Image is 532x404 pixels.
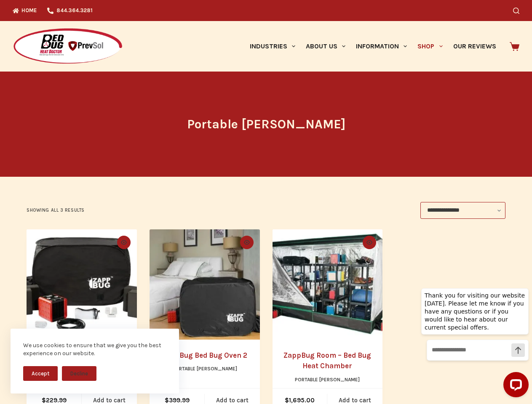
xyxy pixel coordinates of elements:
[412,21,448,72] a: Shop
[23,341,166,358] div: We use cookies to ensure that we give you the best experience on our website.
[62,366,96,381] button: Decline
[351,21,412,72] a: Information
[285,396,289,404] span: $
[414,280,532,404] iframe: LiveChat chat widget
[244,21,501,72] nav: Primary
[117,236,131,249] button: Quick view toggle
[27,229,137,340] a: ZappBug Bed Bug Heater
[363,236,376,249] button: Quick view toggle
[300,21,350,72] a: About Us
[23,366,58,381] button: Accept
[513,8,519,14] button: Search
[172,366,237,372] a: Portable [PERSON_NAME]
[420,202,505,219] select: Shop order
[150,229,260,340] a: ZappBug Bed Bug Oven 2
[27,207,85,214] p: Showing all 3 results
[108,115,424,134] h1: Portable [PERSON_NAME]
[13,28,123,65] img: Prevsol/Bed Bug Heat Doctor
[273,229,383,340] a: ZappBug Room - Bed Bug Heat Chamber
[162,351,247,359] a: ZappBug Bed Bug Oven 2
[283,351,371,370] a: ZappBug Room – Bed Bug Heat Chamber
[244,21,300,72] a: Industries
[295,377,360,383] a: Portable [PERSON_NAME]
[240,236,254,249] button: Quick view toggle
[285,396,315,404] bdi: 1,695.00
[448,21,501,72] a: Our Reviews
